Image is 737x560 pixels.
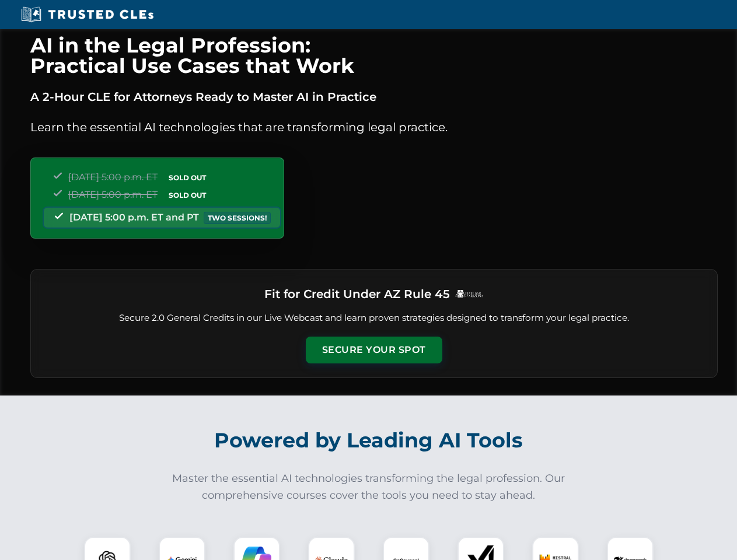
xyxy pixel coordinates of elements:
[68,171,158,183] span: [DATE] 5:00 p.m. ET
[30,87,718,106] p: A 2-Hour CLE for Attorneys Ready to Master AI in Practice
[30,118,718,136] p: Learn the essential AI technologies that are transforming legal practice.
[165,189,210,201] span: SOLD OUT
[264,283,450,304] h3: Fit for Credit Under AZ Rule 45
[165,171,210,184] span: SOLD OUT
[46,420,692,461] h2: Powered by Leading AI Tools
[68,189,158,200] span: [DATE] 5:00 p.m. ET
[30,35,718,76] h1: AI in the Legal Profession: Practical Use Cases that Work
[455,289,484,298] img: Logo
[306,337,442,363] button: Secure Your Spot
[165,470,573,504] p: Master the essential AI technologies transforming the legal profession. Our comprehensive courses...
[18,6,157,23] img: Trusted CLEs
[45,311,703,325] p: Secure 2.0 General Credits in our Live Webcast and learn proven strategies designed to transform ...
